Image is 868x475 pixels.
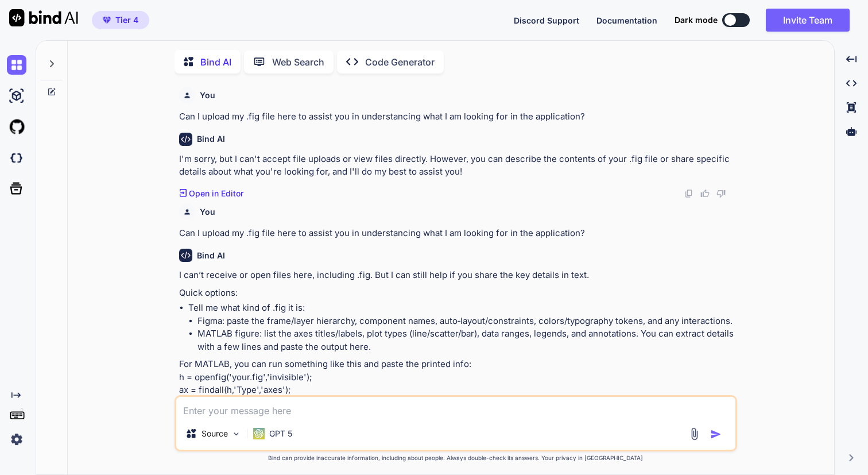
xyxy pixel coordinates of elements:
img: like [700,189,710,198]
li: MATLAB figure: list the axes titles/labels, plot types (line/scatter/bar), data ranges, legends, ... [197,327,735,353]
img: chat [7,55,26,75]
button: premiumTier 4 [92,11,149,29]
p: Bind can provide inaccurate information, including about people. Always double-check its answers.... [175,454,737,462]
button: Documentation [596,14,657,26]
p: GPT 5 [269,428,292,439]
img: attachment [688,427,701,441]
p: I can’t receive or open files here, including .fig. But I can still help if you share the key det... [179,269,735,282]
img: settings [7,430,26,449]
p: Can I upload my .fig file here to assist you in understancing what I am looking for in the applic... [179,227,735,240]
img: darkCloudIdeIcon [7,148,26,168]
img: githubLight [7,117,26,137]
span: Discord Support [514,16,579,25]
h6: You [200,206,215,218]
img: copy [684,189,693,198]
span: Tier 4 [115,14,138,26]
button: Discord Support [514,14,579,26]
li: Tell me what kind of .fig it is: [188,302,735,353]
h6: Bind AI [197,250,225,261]
p: Quick options: [179,287,735,300]
img: Bind AI [9,9,78,26]
p: Bind AI [200,55,231,69]
img: ai-studio [7,86,26,106]
span: Dark mode [675,14,718,26]
h6: Bind AI [197,133,225,145]
p: Code Generator [365,55,435,69]
p: Source [201,428,228,439]
h6: You [200,90,215,101]
img: premium [103,17,111,24]
span: Documentation [596,16,657,25]
img: icon [710,428,722,440]
img: GPT 5 [253,428,265,439]
img: dislike [716,189,726,198]
button: Invite Team [766,9,850,32]
li: Figma: paste the frame/layer hierarchy, component names, auto‑layout/constraints, colors/typograp... [197,315,735,328]
p: Open in Editor [189,188,243,199]
p: Can I upload my .fig file here to assist you in understancing what I am looking for in the applic... [179,110,735,123]
p: Web Search [272,55,324,69]
p: I'm sorry, but I can't accept file uploads or view files directly. However, you can describe the ... [179,153,735,179]
img: Pick Models [231,429,241,439]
